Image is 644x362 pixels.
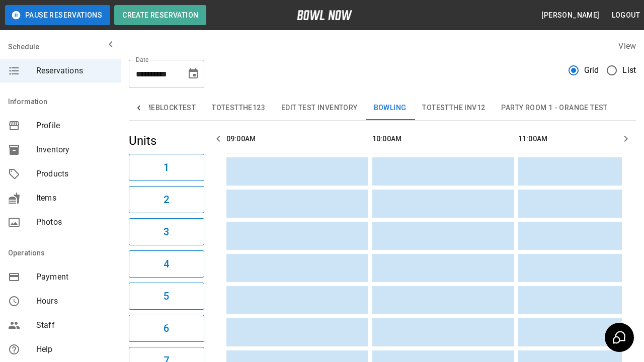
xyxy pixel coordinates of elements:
[129,154,204,181] button: 1
[129,315,204,342] button: 6
[36,192,113,204] span: Items
[372,125,514,153] th: 10:00AM
[129,133,204,149] h5: Units
[36,65,113,77] span: Reservations
[273,96,366,120] button: Edit Test Inventory
[366,96,415,120] button: Bowling
[36,319,113,331] span: Staff
[36,295,113,307] span: Hours
[36,168,113,180] span: Products
[129,218,204,245] button: 3
[164,256,169,272] h6: 4
[164,159,169,175] h6: 1
[584,64,599,76] span: Grid
[129,283,204,310] button: 5
[618,41,636,51] label: View
[164,288,169,304] h6: 5
[36,144,113,156] span: Inventory
[537,6,603,25] button: [PERSON_NAME]
[622,64,636,76] span: List
[183,64,203,84] button: Choose date, selected date is Aug 29, 2025
[414,96,493,120] button: TOTESTTHE INV12
[130,96,204,120] button: TimeBlockTest
[493,96,615,120] button: Party Room 1 - Orange test
[164,320,169,336] h6: 6
[204,96,273,120] button: TOTESTTHE123
[608,6,644,25] button: Logout
[36,271,113,283] span: Payment
[226,125,368,153] th: 09:00AM
[36,343,113,355] span: Help
[164,192,169,208] h6: 2
[164,224,169,240] h6: 3
[36,120,113,132] span: Profile
[36,216,113,228] span: Photos
[114,5,206,25] button: Create Reservation
[5,5,110,25] button: Pause Reservations
[129,250,204,278] button: 4
[297,10,352,20] img: logo
[129,186,204,213] button: 2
